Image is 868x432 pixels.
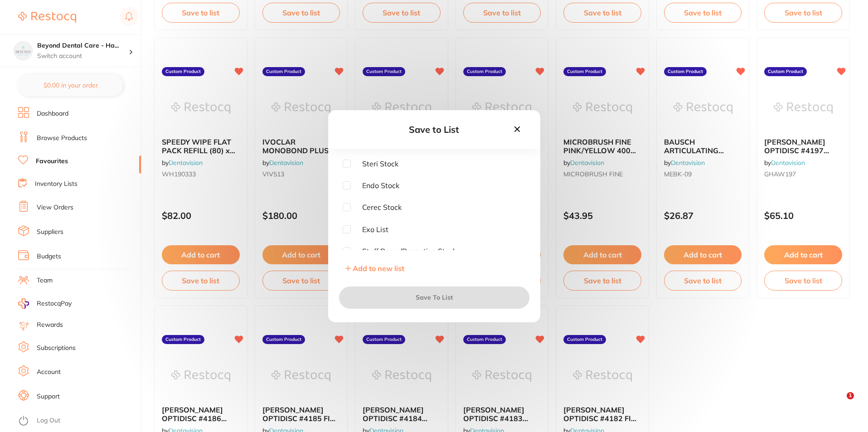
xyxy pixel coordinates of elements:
span: Staff Room/Reception Stock [351,247,456,255]
span: Steri Stock [351,160,398,168]
span: Add to new list [353,264,404,273]
button: Add to new list [343,264,407,273]
span: 1 [847,392,854,399]
span: Save to List [409,124,459,135]
button: Save To List [339,286,529,308]
span: Exo List [351,225,388,233]
span: Endo Stock [351,181,399,189]
iframe: Intercom live chat [828,392,850,414]
span: Cerec Stock [351,203,402,211]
